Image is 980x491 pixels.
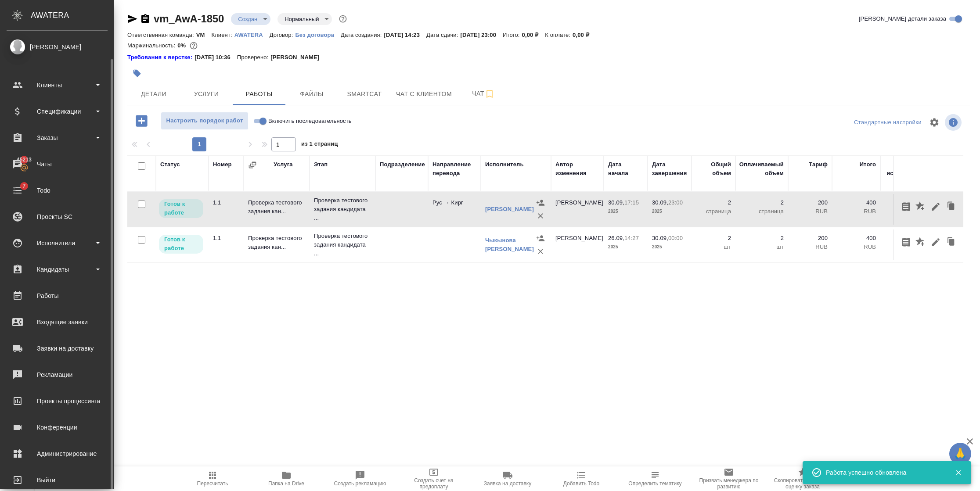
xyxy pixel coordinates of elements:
p: 0% [177,42,188,49]
div: Исполнитель может приступить к работе [158,198,204,219]
div: Исполнители [7,237,108,250]
p: страница [696,207,731,216]
p: AWATERA [234,32,270,38]
div: Этап [314,160,328,169]
p: 0,00 ₽ [522,32,545,38]
button: Создать рекламацию [323,466,397,491]
a: Выйти [2,469,112,491]
button: Добавить оценку [913,234,928,251]
p: 2 [740,234,784,243]
button: Скопировать мини-бриф [898,234,913,251]
button: Сгруппировать [248,161,257,169]
p: Без договора [295,32,341,38]
button: Удалить [534,209,547,222]
button: Редактировать [928,234,943,251]
div: Администрирование [7,447,108,460]
p: Проверено: [237,53,271,62]
span: Чат [462,88,504,99]
a: Рекламации [2,364,112,386]
button: Скопировать ссылку [140,14,151,24]
span: Файлы [291,89,333,100]
a: 45213Чаты [2,153,112,175]
p: Договор: [270,32,295,38]
p: Итого: [503,32,522,38]
p: 30.09, [608,199,624,206]
div: Конференции [7,421,108,434]
p: 2025 [608,243,643,251]
button: Клонировать [943,234,960,251]
button: Клонировать [943,198,960,215]
p: 2 [696,198,731,207]
a: Без договора [295,31,341,38]
div: Спецификации [7,105,108,118]
button: Создан [235,15,260,23]
td: [PERSON_NAME] [551,229,604,260]
div: Работа успешно обновлена [826,468,942,477]
span: Призвать менеджера по развитию [697,477,760,490]
p: RUB [836,243,876,251]
p: страница [740,207,784,216]
div: Автор изменения [555,160,599,178]
div: AWATERA [31,7,114,24]
button: 🙏 [949,443,971,465]
td: Рус → Кирг [428,194,481,225]
td: Проверка тестового задания кан... [244,229,310,260]
button: Доп статусы указывают на важность/срочность заказа [337,13,349,25]
div: Создан [277,13,332,25]
button: Скопировать мини-бриф [898,198,913,215]
button: Добавить работу [130,112,154,130]
p: 2025 [652,243,687,251]
div: Проекты процессинга [7,394,108,408]
div: Создан [231,13,270,25]
button: Скопировать ссылку на оценку заказа [766,466,839,491]
button: Настроить порядок работ [161,112,249,130]
p: 2 [740,198,784,207]
p: 30.09, [652,235,668,241]
p: К оплате: [545,32,573,38]
span: Заявка на доставку [484,480,531,487]
a: 7Todo [2,179,112,201]
button: Добавить Todo [544,466,618,491]
span: 45213 [11,155,37,164]
button: Назначить [534,232,547,245]
p: 26.09, [608,235,624,241]
div: [PERSON_NAME] [7,42,108,52]
span: Посмотреть информацию [945,114,963,131]
div: 1.1 [213,198,239,207]
p: 200 [793,198,828,207]
span: Работы [238,89,280,100]
a: vm_AwA-1850 [154,13,224,25]
a: Входящие заявки [2,311,112,333]
p: [DATE] 14:23 [384,32,426,38]
p: шт [740,243,784,251]
div: Чаты [7,158,108,171]
a: Проекты процессинга [2,390,112,412]
p: Готов к работе [164,235,198,253]
span: Папка на Drive [268,480,304,487]
p: VM [196,32,212,38]
span: Пересчитать [197,480,228,487]
p: RUB [793,207,828,216]
div: Итого [860,160,876,169]
span: Настроить порядок работ [166,116,244,126]
div: Todo [7,184,108,197]
p: Ответственная команда: [127,32,196,38]
a: Чыкынова [PERSON_NAME] [485,237,534,252]
button: Удалить [960,198,975,215]
button: Определить тематику [618,466,692,491]
p: 23:00 [668,199,683,206]
svg: Подписаться [484,89,495,99]
button: Папка на Drive [249,466,323,491]
div: Подразделение [380,160,425,169]
div: Статус [160,160,180,169]
p: RUB [836,207,876,216]
p: 14:27 [624,235,639,241]
div: Услуга [274,160,292,169]
a: AWATERA [234,31,270,38]
a: Конференции [2,416,112,438]
button: Заявка на доставку [471,466,544,491]
button: Добавить оценку [913,198,928,215]
div: Исполнитель [485,160,524,169]
a: Администрирование [2,443,112,465]
div: Входящие заявки [7,315,108,329]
